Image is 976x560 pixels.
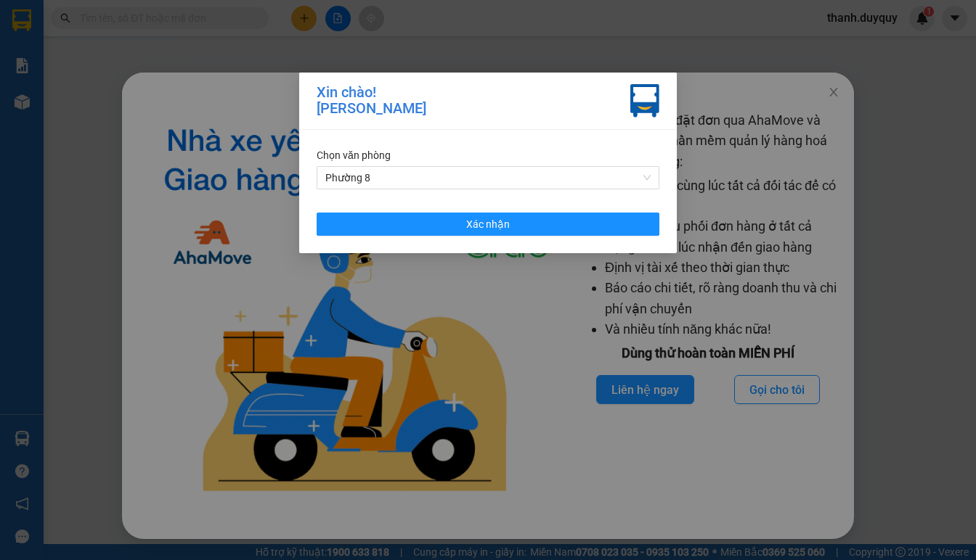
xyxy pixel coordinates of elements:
button: Xác nhận [317,213,659,236]
div: Chọn văn phòng [317,147,659,163]
span: Phường 8 [325,167,651,189]
img: vxr-icon [630,84,659,118]
div: Xin chào! [PERSON_NAME] [317,84,426,118]
span: Xác nhận [466,216,510,232]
